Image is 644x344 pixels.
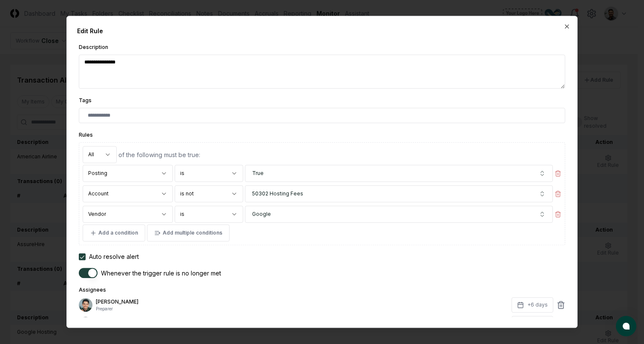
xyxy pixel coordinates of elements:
[118,150,561,159] div: of the following must be true:
[96,306,508,312] p: Preparer
[512,316,553,331] button: +6 days
[512,297,553,312] button: +6 days
[96,317,508,324] p: [PERSON_NAME]
[101,269,221,278] div: Whenever the trigger rule is no longer met
[77,26,567,35] div: Edit Rule
[79,44,108,50] label: Description
[89,252,139,261] div: Auto resolve alert
[252,210,271,218] span: Google
[147,224,230,241] button: Add multiple conditions
[83,224,145,241] button: Add a condition
[79,132,93,138] label: Rules
[96,298,508,306] p: [PERSON_NAME]
[79,97,92,103] label: Tags
[79,253,86,260] button: Auto resolve alert
[252,190,303,198] span: 50302 Hosting Fees
[252,169,264,177] span: True
[79,317,92,330] img: d09822cc-9b6d-4858-8d66-9570c114c672_9c9ccbeb-e694-4a28-8c80-803f91e6912c.png
[79,287,106,293] label: Assignees
[79,298,92,312] img: d09822cc-9b6d-4858-8d66-9570c114c672_298d096e-1de5-4289-afae-be4cc58aa7ae.png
